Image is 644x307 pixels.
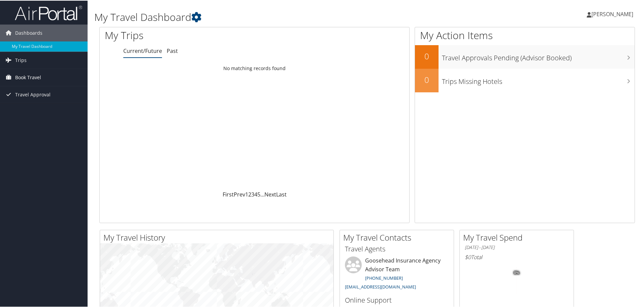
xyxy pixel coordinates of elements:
[345,295,449,304] h3: Online Support
[123,47,162,54] a: Current/Future
[415,28,635,42] h1: My Action Items
[105,28,275,42] h1: My Trips
[365,274,403,280] a: [PHONE_NUMBER]
[463,231,574,243] h2: My Travel Spend
[251,190,254,197] a: 3
[254,190,257,197] a: 4
[15,24,42,41] span: Dashboards
[415,73,439,85] h2: 0
[100,62,409,74] td: No matching records found
[15,86,51,102] span: Travel Approval
[415,44,635,68] a: 0Travel Approvals Pending (Advisor Booked)
[15,4,82,20] img: airportal-logo.png
[342,256,452,292] li: Goosehead Insurance Agency Advisor Team
[345,244,449,253] h3: Travel Agents
[264,190,276,197] a: Next
[465,244,569,250] h6: [DATE] - [DATE]
[343,231,454,243] h2: My Travel Contacts
[514,270,519,274] tspan: 0%
[415,68,635,92] a: 0Trips Missing Hotels
[465,253,569,260] h6: Total
[248,190,251,197] a: 2
[260,190,264,197] span: …
[591,10,633,17] span: [PERSON_NAME]
[257,190,260,197] a: 5
[245,190,248,197] a: 1
[587,3,640,24] a: [PERSON_NAME]
[103,231,333,243] h2: My Travel History
[442,49,635,62] h3: Travel Approvals Pending (Advisor Booked)
[465,253,471,260] span: $0
[345,283,416,289] a: [EMAIL_ADDRESS][DOMAIN_NAME]
[223,190,234,197] a: First
[94,9,458,24] h1: My Travel Dashboard
[415,50,439,61] h2: 0
[442,73,635,86] h3: Trips Missing Hotels
[167,47,178,54] a: Past
[15,51,27,68] span: Trips
[234,190,245,197] a: Prev
[15,68,41,85] span: Book Travel
[276,190,287,197] a: Last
